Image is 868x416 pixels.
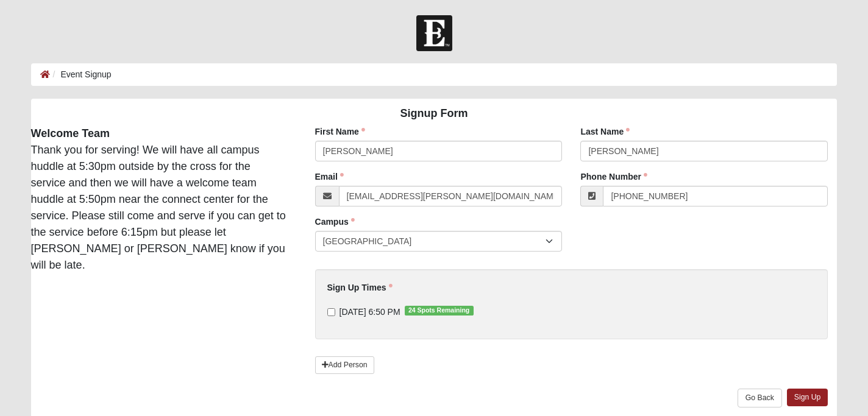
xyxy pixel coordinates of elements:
h4: Signup Form [31,107,838,121]
span: 24 Spots Remaining [405,306,474,316]
strong: Welcome Team [31,127,110,139]
label: Email [315,171,344,183]
label: Campus [315,216,355,228]
a: Go Back [738,389,782,407]
a: Add Person [315,356,374,374]
label: First Name [315,125,365,138]
label: Phone Number [580,171,647,183]
li: Event Signup [50,68,112,81]
label: Last Name [580,125,630,138]
span: [DATE] 6:50 PM [340,307,400,317]
div: Thank you for serving! We will have all campus huddle at 5:30pm outside by the cross for the serv... [22,125,297,273]
input: [DATE] 6:50 PM24 Spots Remaining [327,308,335,316]
label: Sign Up Times [327,281,393,294]
img: Church of Eleven22 Logo [416,15,452,51]
a: Sign Up [787,389,828,406]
